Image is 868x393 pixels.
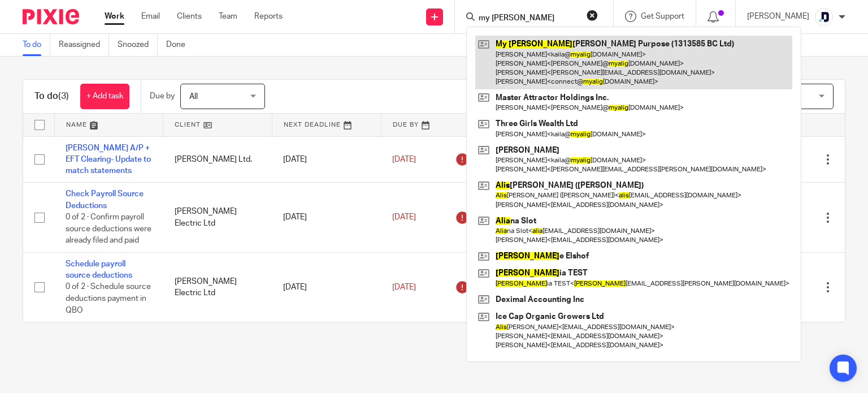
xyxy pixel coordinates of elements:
[478,14,579,24] input: Search
[66,190,144,209] a: Check Payroll Source Deductions
[105,11,124,22] a: Work
[118,34,158,56] a: Snoozed
[392,156,416,163] span: [DATE]
[23,9,79,24] img: Pixie
[80,84,129,109] a: + Add task
[219,11,237,22] a: Team
[66,144,151,175] a: [PERSON_NAME] A/P + EFT Clearing- Update to match statements
[587,10,598,21] button: Clear
[641,12,684,20] span: Get Support
[392,283,416,291] span: [DATE]
[177,11,202,22] a: Clients
[272,183,381,252] td: [DATE]
[66,283,151,314] span: 0 of 2 · Schedule source deductions payment in QBO
[163,183,272,252] td: [PERSON_NAME] Electric Ltd
[150,90,175,102] p: Due by
[66,260,132,279] a: Schedule payroll source deductions
[272,136,381,183] td: [DATE]
[23,34,50,56] a: To do
[163,252,272,322] td: [PERSON_NAME] Electric Ltd
[189,93,198,101] span: All
[392,213,416,221] span: [DATE]
[66,213,151,244] span: 0 of 2 · Confirm payroll source deductions were already filed and paid
[59,34,109,56] a: Reassigned
[58,92,69,101] span: (3)
[166,34,194,56] a: Done
[272,252,381,322] td: [DATE]
[254,11,283,22] a: Reports
[747,11,809,22] p: [PERSON_NAME]
[141,11,160,22] a: Email
[34,90,69,102] h1: To do
[163,136,272,183] td: [PERSON_NAME] Ltd.
[815,8,833,26] img: deximal_460x460_FB_Twitter.png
